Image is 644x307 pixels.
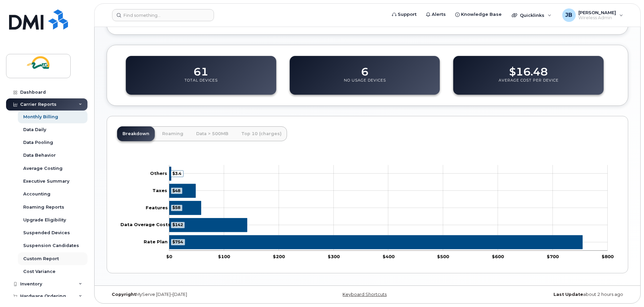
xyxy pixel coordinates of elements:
[432,11,446,18] span: Alerts
[152,187,167,193] tspan: Taxes
[387,8,421,21] a: Support
[169,167,582,249] g: Series
[578,10,616,15] span: [PERSON_NAME]
[120,222,171,227] tspan: Data Overage Costs
[172,205,180,210] tspan: $58
[112,292,136,297] strong: Copyright
[120,165,614,259] g: Chart
[454,292,628,297] div: about 2 hours ago
[172,188,180,193] tspan: $48
[107,292,281,297] div: MyServe [DATE]–[DATE]
[236,126,287,141] a: Top 10 (charges)
[558,8,628,22] div: James Britcliffe
[547,253,559,259] tspan: $700
[218,253,230,259] tspan: $100
[507,8,556,22] div: Quicklinks
[520,12,544,18] span: Quicklinks
[172,222,183,227] tspan: $142
[383,253,395,259] tspan: $400
[193,59,208,78] dd: 61
[344,78,386,90] p: No Usage Devices
[361,59,368,78] dd: 6
[565,11,572,19] span: JB
[172,171,181,176] tspan: $3.4
[117,126,155,141] a: Breakdown
[112,9,214,21] input: Find something...
[451,8,506,21] a: Knowledge Base
[602,253,614,259] tspan: $800
[499,78,559,90] p: Average Cost Per Device
[328,253,340,259] tspan: $300
[578,15,616,21] span: Wireless Admin
[172,239,183,244] tspan: $754
[146,205,168,210] tspan: Features
[150,171,167,176] tspan: Others
[509,59,548,78] dd: $16.48
[184,78,218,90] p: Total Devices
[157,126,189,141] a: Roaming
[398,11,417,18] span: Support
[421,8,451,21] a: Alerts
[437,253,449,259] tspan: $500
[191,126,234,141] a: Data > 500MB
[492,253,504,259] tspan: $600
[343,292,387,297] a: Keyboard Shortcuts
[461,11,502,18] span: Knowledge Base
[273,253,285,259] tspan: $200
[553,292,583,297] strong: Last Update
[166,253,172,259] tspan: $0
[144,239,168,244] tspan: Rate Plan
